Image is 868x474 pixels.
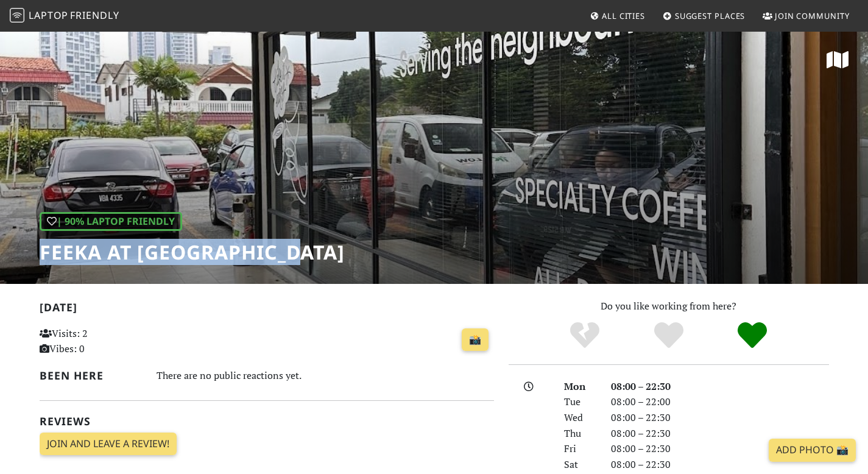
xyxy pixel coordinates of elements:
a: LaptopFriendly LaptopFriendly [10,5,119,27]
a: 📸 [462,328,489,352]
h2: Been here [40,369,143,382]
a: Join and leave a review! [40,433,177,456]
h2: Reviews [40,415,494,428]
div: Fri [557,441,603,457]
span: Join Community [775,10,850,21]
div: 08:00 – 22:30 [604,410,836,426]
p: Do you like working from here? [509,299,829,314]
div: | 90% Laptop Friendly [40,212,182,232]
div: 08:00 – 22:30 [604,441,836,457]
a: All Cities [585,5,650,27]
div: 08:00 – 22:30 [604,426,836,442]
div: Sat [557,457,603,473]
div: Tue [557,394,603,410]
div: There are no public reactions yet. [157,367,494,384]
span: Suggest Places [675,10,746,21]
a: Suggest Places [658,5,750,27]
span: Laptop [29,9,68,22]
h2: [DATE] [40,301,494,319]
span: All Cities [602,10,645,21]
div: Definitely! [710,320,794,351]
p: Visits: 2 Vibes: 0 [40,326,182,357]
span: Friendly [70,9,119,22]
a: Join Community [758,5,855,27]
div: 08:00 – 22:30 [604,457,836,473]
div: 08:00 – 22:30 [604,379,836,395]
img: LaptopFriendly [10,8,24,23]
div: Yes [627,320,711,351]
div: No [543,320,627,351]
div: Thu [557,426,603,442]
h1: FEEKA at [GEOGRAPHIC_DATA] [40,241,345,264]
div: 08:00 – 22:00 [604,394,836,410]
div: Mon [557,379,603,395]
div: Wed [557,410,603,426]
